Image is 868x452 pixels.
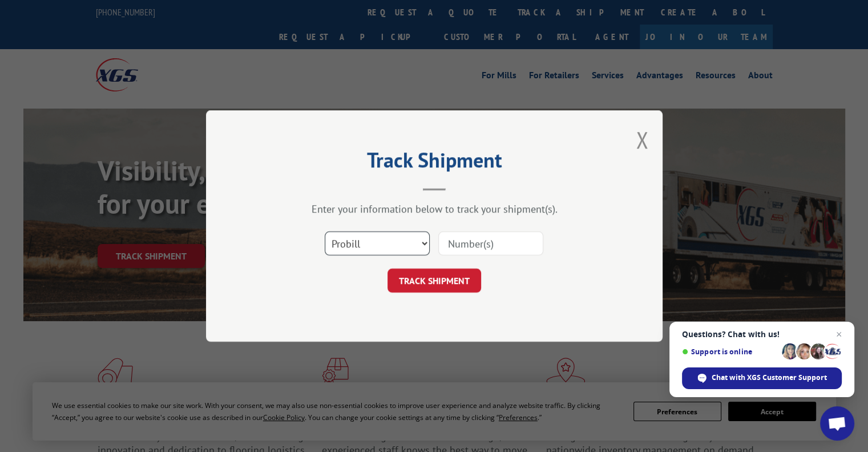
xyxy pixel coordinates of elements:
div: Open chat [820,406,854,441]
button: Close modal [636,125,648,155]
input: Number(s) [438,231,543,255]
h2: Track Shipment [263,152,605,174]
button: TRACK SHIPMENT [387,269,481,293]
div: Enter your information below to track your shipment(s). [263,202,605,215]
span: Questions? Chat with us! [682,330,842,339]
span: Close chat [832,327,846,341]
div: Chat with XGS Customer Support [682,367,842,389]
span: Chat with XGS Customer Support [712,373,827,383]
span: Support is online [682,347,778,356]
